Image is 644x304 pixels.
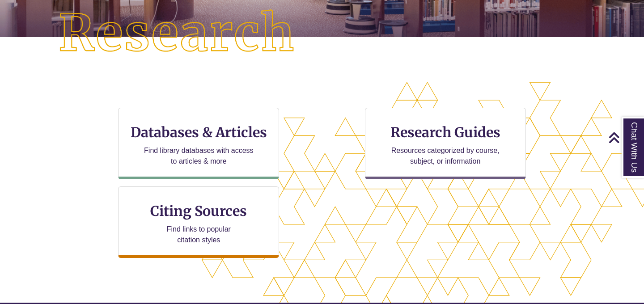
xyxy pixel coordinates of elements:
[608,131,642,144] a: Back to Top
[387,145,504,167] p: Resources categorized by course, subject, or information
[118,186,279,258] a: Citing Sources Find links to popular citation styles
[126,124,271,141] h3: Databases & Articles
[118,108,279,179] a: Databases & Articles Find library databases with access to articles & more
[140,145,257,167] p: Find library databases with access to articles & more
[155,224,242,245] p: Find links to popular citation styles
[144,203,254,220] h3: Citing Sources
[365,108,526,179] a: Research Guides Resources categorized by course, subject, or information
[373,124,518,141] h3: Research Guides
